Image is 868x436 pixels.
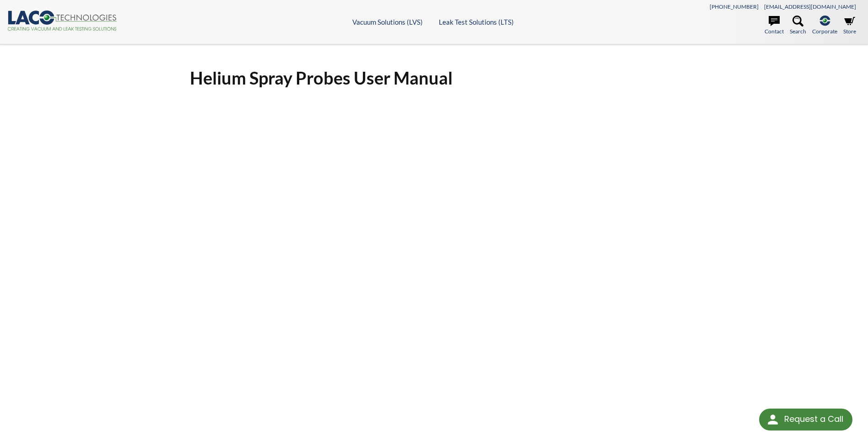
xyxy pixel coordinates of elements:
div: Request a Call [784,409,843,430]
a: [EMAIL_ADDRESS][DOMAIN_NAME] [764,3,856,10]
a: Contact [765,16,784,36]
a: Store [843,16,856,36]
a: [PHONE_NUMBER] [710,3,759,10]
h1: Helium Spray Probes User Manual [190,67,678,89]
a: Leak Test Solutions (LTS) [439,18,514,26]
a: Vacuum Solutions (LVS) [352,18,423,26]
img: round button [766,412,780,427]
a: Search [790,16,806,36]
div: Request a Call [759,409,852,431]
span: Corporate [812,27,837,36]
